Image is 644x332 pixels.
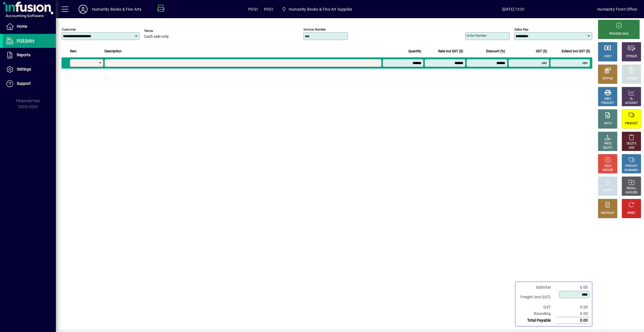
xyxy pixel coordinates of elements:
[624,168,638,172] div: SUMMARY
[556,310,590,317] td: 0.00
[144,29,177,33] span: Terms
[3,62,56,76] a: Settings
[144,34,169,39] span: Cash sale only
[105,48,122,54] span: Description
[603,77,613,81] div: EFTPOS
[627,186,636,191] div: RECALL
[604,54,611,59] div: CASH
[62,27,76,31] mat-label: Customer
[289,5,352,14] span: Humanity Books & Fine Art Supplies
[604,97,611,101] div: MISC
[518,310,556,317] td: Rounding
[408,48,421,54] span: Quantity
[625,164,638,168] div: PRODUCT
[518,317,556,324] td: Total Payable
[556,317,590,324] td: 0.00
[17,81,31,86] span: Support
[627,211,636,215] div: RESET
[430,5,597,14] span: [DATE] 13:01
[556,304,590,310] td: 0.00
[601,211,614,215] div: DISCOUNT
[604,164,611,168] div: HOLD
[486,48,505,54] span: Discount (%)
[92,5,142,14] div: Humanity Books & Fine Arts
[17,53,30,57] span: Reports
[602,168,613,172] div: INVOICE
[629,146,634,150] div: LINE
[601,101,614,105] div: PRODUCT
[514,27,528,31] mat-label: Sales rep
[438,48,463,54] span: Rate incl GST ($)
[304,27,326,31] mat-label: Invoice number
[3,20,56,34] a: Home
[625,121,638,126] div: PRODUCT
[597,5,637,14] div: Humanity Front Office
[3,77,56,91] a: Support
[17,24,27,29] span: Home
[17,38,34,43] span: POS Entry
[603,189,612,193] div: PROFIT
[518,284,556,291] td: Subtotal
[562,48,590,54] span: Extend incl GST ($)
[70,48,77,54] span: Item
[626,77,637,81] div: CHARGE
[3,48,56,62] a: Reports
[604,142,612,146] div: PRICE
[625,191,637,195] div: INVOICES
[467,34,487,38] mat-label: Order number
[627,142,636,146] div: DELETE
[556,284,590,291] td: 0.00
[536,48,547,54] span: GST ($)
[609,32,629,36] div: PROCESS SALE
[518,291,556,304] td: Freight (Incl GST)
[603,146,613,150] div: SELECT
[74,4,92,14] button: Profile
[248,5,258,14] span: POS1
[604,121,611,126] div: NOTE
[280,4,354,14] span: Humanity Books & Fine Art Supplies
[264,5,274,14] span: POS1
[17,67,31,71] span: Settings
[625,101,638,105] div: ACCOUNT
[518,304,556,310] td: GST
[626,54,637,59] div: CHEQUE
[630,97,633,101] div: GL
